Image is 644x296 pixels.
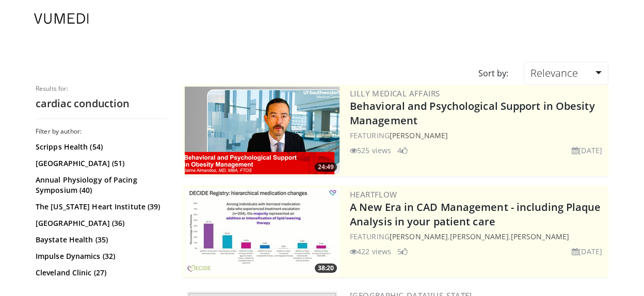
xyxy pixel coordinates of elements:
a: [GEOGRAPHIC_DATA] (51) [36,158,165,169]
li: 5 [397,246,408,257]
a: [PERSON_NAME] [390,130,448,140]
a: Heartflow [350,189,397,200]
li: 525 views [350,145,391,156]
a: 24:49 [185,87,340,174]
img: VuMedi Logo [34,13,89,24]
li: 4 [397,145,408,156]
a: [PERSON_NAME] [511,232,569,241]
a: [PERSON_NAME] [450,232,508,241]
li: [DATE] [572,246,602,257]
a: Scct . (21) [36,284,165,294]
a: 38:20 [185,188,340,275]
a: Impulse Dynamics (32) [36,251,165,261]
a: [PERSON_NAME] [390,232,448,241]
img: ba3304f6-7838-4e41-9c0f-2e31ebde6754.png.300x170_q85_crop-smart_upscale.png [185,87,340,174]
a: Baystate Health (35) [36,235,165,245]
a: Relevance [524,62,608,85]
div: Sort by: [471,62,516,85]
span: 24:49 [315,162,337,172]
h2: cardiac conduction [36,97,167,110]
h3: Filter by author: [36,127,167,136]
a: Cleveland Clinic (27) [36,268,165,278]
img: 738d0e2d-290f-4d89-8861-908fb8b721dc.300x170_q85_crop-smart_upscale.jpg [185,188,340,275]
a: Lilly Medical Affairs [350,88,440,98]
a: Annual Physiology of Pacing Symposium (40) [36,175,165,195]
a: A New Era in CAD Management - including Plaque Analysis in your patient care [350,200,601,228]
span: Relevance [530,66,578,80]
div: FEATURING , , [350,231,606,242]
a: [GEOGRAPHIC_DATA] (36) [36,218,165,228]
li: 422 views [350,246,391,257]
p: Results for: [36,85,167,93]
a: Behavioral and Psychological Support in Obesity Management [350,99,595,127]
li: [DATE] [572,145,602,156]
span: 38:20 [315,264,337,273]
a: The [US_STATE] Heart Institute (39) [36,202,165,212]
a: Scripps Health (54) [36,142,165,152]
div: FEATURING [350,130,606,141]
